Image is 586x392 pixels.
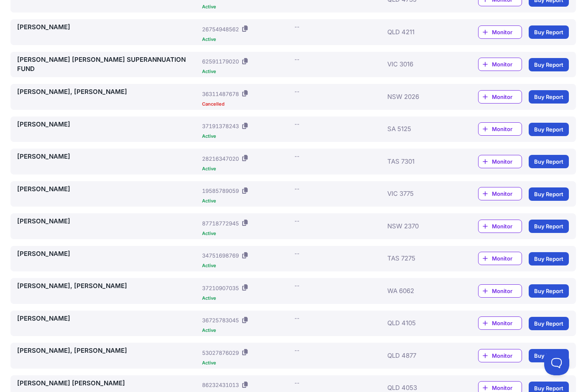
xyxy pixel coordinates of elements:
[478,252,522,265] a: Monitor
[17,23,199,32] a: [PERSON_NAME]
[529,317,569,330] a: Buy Report
[492,28,522,36] span: Monitor
[529,90,569,104] a: Buy Report
[387,152,453,171] div: TAS 7301
[202,199,291,203] div: Active
[387,55,453,74] div: VIC 3016
[478,284,522,298] a: Monitor
[17,217,199,226] a: [PERSON_NAME]
[202,263,291,268] div: Active
[202,90,239,98] div: 36311487678
[294,23,299,31] div: --
[529,123,569,136] a: Buy Report
[202,167,291,171] div: Active
[529,155,569,168] a: Buy Report
[529,25,569,39] a: Buy Report
[492,254,522,263] span: Monitor
[387,314,453,333] div: QLD 4105
[478,90,522,104] a: Monitor
[202,102,291,106] div: Cancelled
[492,190,522,198] span: Monitor
[492,60,522,68] span: Monitor
[529,252,569,266] a: Buy Report
[202,5,291,9] div: Active
[202,381,239,389] div: 86232431013
[492,352,522,360] span: Monitor
[202,361,291,365] div: Active
[529,349,569,362] a: Buy Report
[17,55,199,74] a: [PERSON_NAME] [PERSON_NAME] SUPERANNUATION FUND
[294,217,299,225] div: --
[478,25,522,39] a: Monitor
[294,281,299,290] div: --
[202,316,239,324] div: 36725783045
[478,122,522,136] a: Monitor
[17,379,199,388] a: [PERSON_NAME] [PERSON_NAME]
[529,220,569,233] a: Buy Report
[478,58,522,71] a: Monitor
[202,69,291,74] div: Active
[202,37,291,42] div: Active
[294,152,299,160] div: --
[492,125,522,133] span: Monitor
[17,152,199,162] a: [PERSON_NAME]
[202,57,239,66] div: 62591179020
[294,185,299,193] div: --
[387,185,453,204] div: VIC 3775
[202,296,291,301] div: Active
[492,319,522,327] span: Monitor
[478,155,522,168] a: Monitor
[202,154,239,163] div: 28216347020
[492,384,522,392] span: Monitor
[17,87,199,97] a: [PERSON_NAME], [PERSON_NAME]
[294,249,299,258] div: --
[202,134,291,139] div: Active
[294,346,299,354] div: --
[387,281,453,301] div: WA 6062
[492,157,522,166] span: Monitor
[478,220,522,233] a: Monitor
[492,287,522,295] span: Monitor
[294,120,299,128] div: --
[202,328,291,333] div: Active
[529,187,569,201] a: Buy Report
[387,120,453,139] div: SA 5125
[17,346,199,356] a: [PERSON_NAME], [PERSON_NAME]
[387,23,453,42] div: QLD 4211
[492,222,522,230] span: Monitor
[202,231,291,236] div: Active
[202,187,239,195] div: 19585789059
[294,379,299,387] div: --
[202,251,239,260] div: 34751698769
[492,93,522,101] span: Monitor
[202,349,239,357] div: 53027876029
[529,58,569,71] a: Buy Report
[478,187,522,200] a: Monitor
[17,281,199,291] a: [PERSON_NAME], [PERSON_NAME]
[202,219,239,228] div: 87718772945
[17,249,199,259] a: [PERSON_NAME]
[387,87,453,106] div: NSW 2026
[387,217,453,236] div: NSW 2370
[529,284,569,298] a: Buy Report
[478,349,522,362] a: Monitor
[294,87,299,96] div: --
[17,120,199,129] a: [PERSON_NAME]
[387,249,453,268] div: TAS 7275
[202,25,239,33] div: 26754948562
[294,55,299,63] div: --
[202,122,239,130] div: 37191378243
[544,350,569,375] iframe: Toggle Customer Support
[478,316,522,330] a: Monitor
[294,314,299,322] div: --
[387,346,453,365] div: QLD 4877
[17,314,199,324] a: [PERSON_NAME]
[17,185,199,194] a: [PERSON_NAME]
[202,284,239,292] div: 37210907035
